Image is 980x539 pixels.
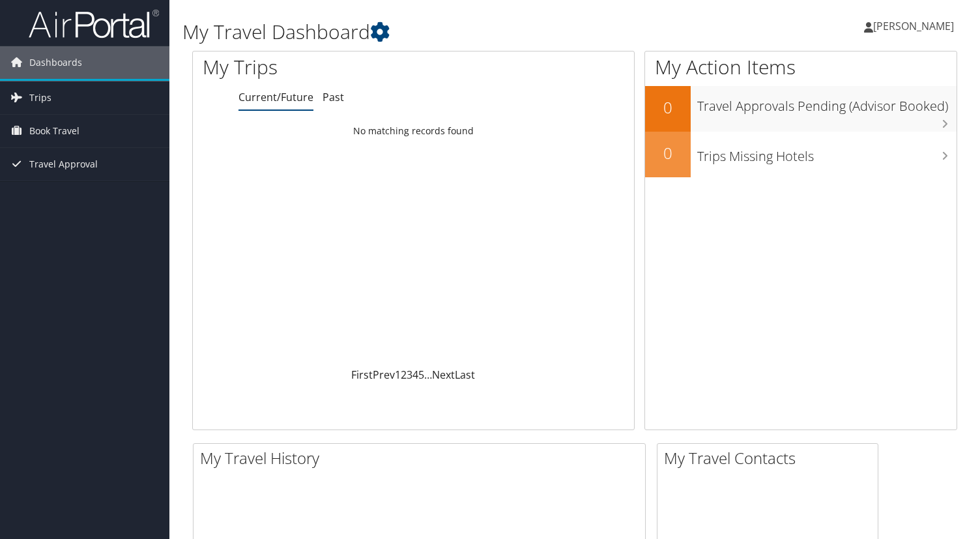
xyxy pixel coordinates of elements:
h1: My Travel Dashboard [182,18,706,46]
h1: My Trips [203,53,440,81]
img: airportal-logo.png [29,8,159,39]
a: 3 [407,368,412,382]
h2: My Travel History [200,447,645,469]
a: Next [432,368,455,382]
span: … [424,368,432,382]
a: Prev [373,368,395,382]
a: 0Travel Approvals Pending (Advisor Booked) [645,86,957,132]
h2: 0 [645,142,691,164]
a: 4 [412,368,418,382]
h2: 0 [645,96,691,119]
a: 1 [395,368,401,382]
span: Book Travel [29,115,79,147]
span: Dashboards [29,46,82,79]
a: 0Trips Missing Hotels [645,132,957,177]
span: Trips [29,81,51,114]
span: [PERSON_NAME] [873,19,954,33]
h2: My Travel Contacts [664,447,878,469]
h3: Trips Missing Hotels [697,141,957,166]
a: 2 [401,368,407,382]
span: Travel Approval [29,148,98,181]
a: [PERSON_NAME] [864,7,967,46]
a: Last [455,368,475,382]
a: First [351,368,373,382]
td: No matching records found [193,119,634,143]
a: 5 [418,368,424,382]
a: Past [323,90,344,104]
a: Current/Future [238,90,313,104]
h1: My Action Items [645,53,957,81]
h3: Travel Approvals Pending (Advisor Booked) [697,91,957,115]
